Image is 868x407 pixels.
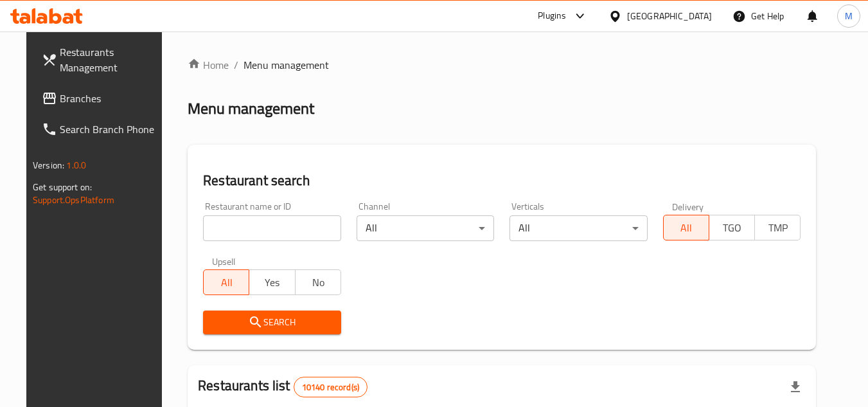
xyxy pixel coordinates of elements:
[294,377,368,397] div: Total records count
[203,215,341,241] input: Search for restaurant name or ID..
[672,202,704,211] label: Delivery
[33,179,92,195] span: Get support on:
[509,215,648,241] div: All
[760,219,795,237] span: TMP
[33,192,114,208] a: Support.OpsPlatform
[66,157,86,174] span: 1.0.0
[754,215,801,240] button: TMP
[213,314,331,330] span: Search
[203,311,341,334] button: Search
[301,273,336,292] span: No
[538,8,566,24] div: Plugins
[709,215,755,240] button: TGO
[60,122,161,137] span: Search Branch Phone
[31,83,172,114] a: Branches
[254,273,290,292] span: Yes
[669,219,704,237] span: All
[780,372,811,402] div: Export file
[357,215,495,241] div: All
[845,9,853,23] span: M
[31,37,172,83] a: Restaurants Management
[295,269,341,295] button: No
[203,171,801,190] h2: Restaurant search
[188,98,314,119] h2: Menu management
[663,215,709,240] button: All
[212,257,236,266] label: Upsell
[188,57,816,73] nav: breadcrumb
[714,219,750,237] span: TGO
[60,44,161,75] span: Restaurants Management
[188,57,229,73] a: Home
[294,381,367,393] span: 10140 record(s)
[60,91,161,106] span: Branches
[33,157,64,174] span: Version:
[627,9,712,23] div: [GEOGRAPHIC_DATA]
[198,376,368,397] h2: Restaurants list
[31,114,172,145] a: Search Branch Phone
[209,273,244,292] span: All
[249,269,295,295] button: Yes
[244,57,329,73] span: Menu management
[203,269,249,295] button: All
[234,57,238,73] li: /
